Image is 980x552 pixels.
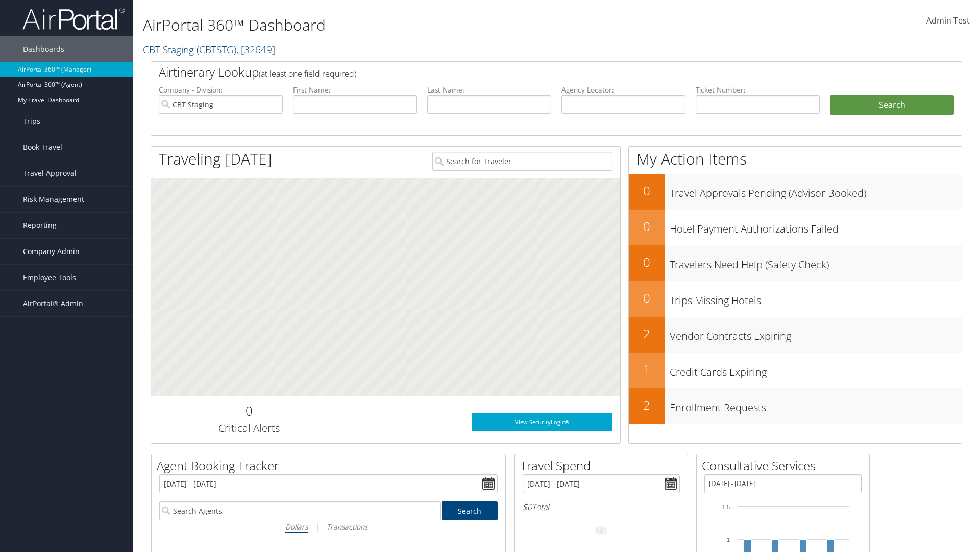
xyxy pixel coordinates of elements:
img: airportal-logo.png [22,7,125,31]
h3: Enrollment Requests [670,396,962,415]
span: Book Travel [23,134,62,160]
h3: Vendor Contracts Expiring [670,324,962,343]
h3: Travelers Need Help (Safety Check) [670,252,962,272]
span: Reporting [23,213,57,238]
h2: 0 [159,402,339,420]
div: | [159,520,498,533]
h3: Travel Approvals Pending (Advisor Booked) [670,181,962,200]
label: First Name: [293,85,417,95]
h2: 0 [629,218,665,235]
label: Agency Locator: [561,85,685,95]
span: Admin Test [926,15,970,26]
h1: My Action Items [629,148,962,170]
input: Search Agents [159,501,441,520]
h1: AirPortal 360™ Dashboard [143,14,694,36]
h2: Consultative Services [702,457,869,474]
span: $0 [523,501,532,513]
span: , [ 32649 ] [236,42,275,56]
h2: 1 [629,361,665,378]
a: 2Vendor Contracts Expiring [629,317,962,353]
a: CBT Staging [143,42,275,56]
span: (at least one field required) [259,68,356,79]
h6: Total [523,501,680,513]
label: Company - Division: [159,85,283,95]
h2: 0 [629,182,665,199]
tspan: 1 [727,537,730,543]
span: AirPortal® Admin [23,291,83,316]
tspan: 1.5 [722,504,730,510]
a: 0Travelers Need Help (Safety Check) [629,245,962,281]
span: Travel Approval [23,160,77,186]
h2: Travel Spend [520,457,688,474]
h2: 0 [629,289,665,307]
h2: Airtinerary Lookup [159,63,887,81]
h2: Agent Booking Tracker [157,457,505,474]
span: Dashboards [23,36,64,62]
span: ( CBTSTG ) [197,42,236,56]
a: Search [442,501,498,520]
a: 1Credit Cards Expiring [629,353,962,388]
h2: 2 [629,397,665,414]
a: View SecurityLogic® [472,413,612,431]
h3: Critical Alerts [159,421,339,435]
label: Ticket Number: [696,85,820,95]
i: Transactions [327,522,367,532]
h2: 2 [629,325,665,342]
h1: Traveling [DATE] [159,148,272,170]
span: Risk Management [23,187,84,212]
a: 2Enrollment Requests [629,388,962,424]
label: Last Name: [427,85,551,95]
h2: 0 [629,254,665,271]
a: 0Hotel Payment Authorizations Failed [629,210,962,245]
tspan: 0% [597,528,605,534]
a: Admin Test [926,5,970,37]
span: Company Admin [23,239,80,264]
span: Trips [23,108,40,134]
h3: Trips Missing Hotels [670,288,962,308]
input: Search for Traveler [432,152,612,171]
button: Search [830,95,954,116]
a: 0Travel Approvals Pending (Advisor Booked) [629,174,962,210]
a: 0Trips Missing Hotels [629,281,962,317]
i: Dollars [285,522,308,532]
h3: Credit Cards Expiring [670,360,962,379]
h3: Hotel Payment Authorizations Failed [670,217,962,236]
span: Employee Tools [23,265,76,290]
